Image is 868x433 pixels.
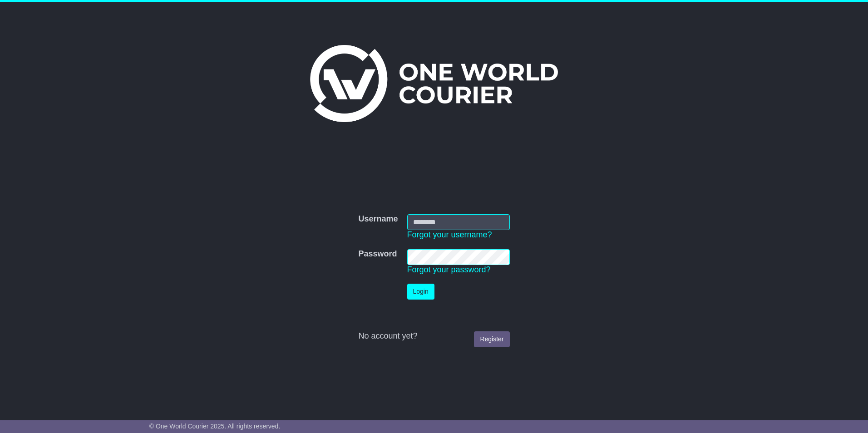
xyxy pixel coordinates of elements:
div: No account yet? [358,331,509,341]
a: Register [474,331,509,347]
a: Forgot your password? [407,265,491,274]
label: Username [358,214,398,224]
img: One World [310,45,558,122]
a: Forgot your username? [407,230,492,239]
button: Login [407,284,434,300]
label: Password [358,249,397,259]
span: © One World Courier 2025. All rights reserved. [149,423,281,430]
